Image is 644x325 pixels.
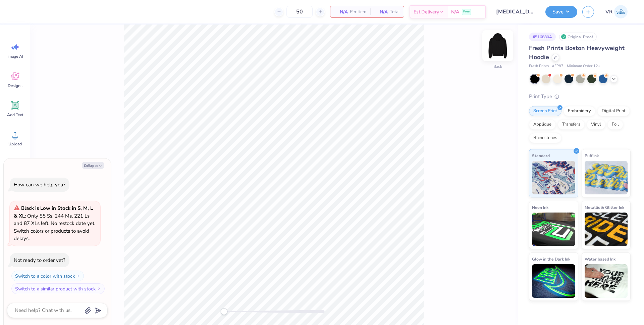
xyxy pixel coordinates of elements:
[532,264,575,298] img: Glow in the Dark Ink
[563,106,595,116] div: Embroidery
[451,8,459,15] span: N/A
[82,162,104,169] button: Collapse
[532,152,550,159] span: Standard
[559,33,597,41] div: Original Proof
[585,152,599,159] span: Puff Ink
[558,120,585,130] div: Transfers
[334,8,348,15] span: N/A
[614,5,628,18] img: Vincent Roxas
[585,256,615,263] span: Water based Ink
[602,5,631,18] a: VR
[493,63,502,69] div: Back
[491,5,540,18] input: Untitled Design
[97,287,101,291] img: Switch to a similar product with stock
[607,120,623,130] div: Foil
[7,54,23,59] span: Image AI
[374,8,388,15] span: N/A
[7,112,23,118] span: Add Text
[585,161,628,194] img: Puff Ink
[221,308,227,315] div: Accessibility label
[545,6,577,18] button: Save
[76,274,80,278] img: Switch to a color with stock
[529,63,549,69] span: Fresh Prints
[529,33,556,41] div: # 516880A
[463,9,470,14] span: Free
[529,106,561,116] div: Screen Print
[529,120,556,130] div: Applique
[585,213,628,246] img: Metallic & Glitter Ink
[390,8,400,15] span: Total
[14,205,95,242] span: : Only 85 Ss, 244 Ms, 221 Ls and 87 XLs left. No restock date yet. Switch colors or products to a...
[605,8,612,16] span: VR
[529,44,625,61] span: Fresh Prints Boston Heavyweight Hoodie
[585,204,624,211] span: Metallic & Glitter Ink
[8,83,22,88] span: Designs
[414,8,439,15] span: Est. Delivery
[484,32,511,59] img: Back
[14,181,65,188] div: How can we help you?
[350,8,366,15] span: Per Item
[532,213,575,246] img: Neon Ink
[286,6,313,18] input: – –
[529,133,561,143] div: Rhinestones
[11,271,84,281] button: Switch to a color with stock
[532,161,575,194] img: Standard
[567,63,600,69] span: Minimum Order: 12 +
[532,204,548,211] span: Neon Ink
[14,257,65,264] div: Not ready to order yet?
[587,120,605,130] div: Vinyl
[14,205,93,219] strong: Black is Low in Stock in S, M, L & XL
[11,283,105,294] button: Switch to a similar product with stock
[552,63,563,69] span: # FP87
[8,141,22,147] span: Upload
[532,256,570,263] span: Glow in the Dark Ink
[585,264,628,298] img: Water based Ink
[529,93,631,100] div: Print Type
[597,106,630,116] div: Digital Print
